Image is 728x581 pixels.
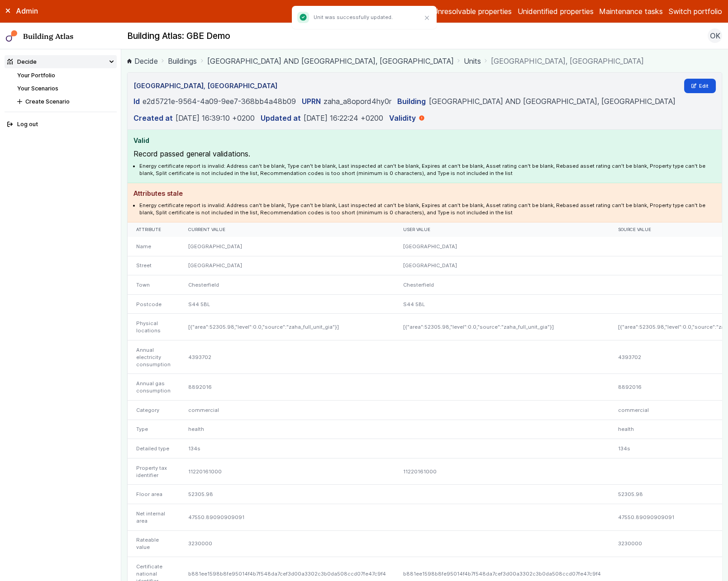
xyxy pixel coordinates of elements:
[179,340,394,374] div: 4393702
[395,458,609,485] div: 11220161000
[313,14,392,21] p: Unit was successfully updated.
[710,30,720,41] span: OK
[708,28,722,43] button: OK
[128,237,179,256] div: Name
[599,6,663,17] a: Maintenance tasks
[128,275,179,295] div: Town
[395,237,609,256] div: [GEOGRAPHIC_DATA]
[429,97,676,106] a: [GEOGRAPHIC_DATA] AND [GEOGRAPHIC_DATA], [GEOGRAPHIC_DATA]
[128,439,179,458] div: Detailed type
[14,95,117,108] button: Create Scenario
[395,256,609,275] div: [GEOGRAPHIC_DATA]
[6,30,18,42] img: main-0bbd2752.svg
[397,96,426,107] dt: Building
[669,6,722,17] button: Switch portfolio
[188,227,386,233] div: Current value
[179,374,394,401] div: 8892016
[179,294,394,314] div: S44 5BL
[179,504,394,531] div: 47550.89090909091
[139,202,716,216] li: Energy certificate report is invalid: Address can't be blank, Type can't be blank, Last inspected...
[128,374,179,401] div: Annual gas consumption
[128,256,179,275] div: Street
[389,113,416,123] dt: Validity
[421,12,433,24] button: Close
[133,113,173,123] dt: Created at
[128,458,179,485] div: Property tax identifier
[17,85,58,92] a: Your Scenarios
[143,96,296,107] dd: e2d5721e-9564-4a09-9ee7-368bb4a48b09
[179,256,394,275] div: [GEOGRAPHIC_DATA]
[7,57,37,66] div: Decide
[133,136,716,146] h4: Valid
[133,96,140,107] dt: Id
[128,314,179,340] div: Physical locations
[491,56,643,66] span: [GEOGRAPHIC_DATA], [GEOGRAPHIC_DATA]
[518,6,594,17] a: Unidentified properties
[128,401,179,420] div: Category
[179,275,394,295] div: Chesterfield
[133,148,716,159] p: Record passed general validations.
[324,96,391,107] dd: zaha_a8opord4hy0r
[17,72,55,79] a: Your Portfolio
[128,485,179,504] div: Floor area
[395,294,609,314] div: S44 5BL
[179,420,394,439] div: health
[395,314,609,340] div: [{"area":52305.98,"level":0.0,"source":"zaha_full_unit_gia"}]
[136,227,171,233] div: Attribute
[179,530,394,557] div: 3230000
[433,6,512,17] a: Unresolvable properties
[179,485,394,504] div: 52305.98
[179,314,394,340] div: [{"area":52305.98,"level":0.0,"source":"zaha_full_unit_gia"}]
[128,340,179,374] div: Annual electricity consumption
[179,439,394,458] div: 134s
[403,227,601,233] div: User value
[127,30,230,42] h2: Building Atlas: GBE Demo
[139,162,716,177] li: Energy certificate report is invalid: Address can't be blank, Type can't be blank, Last inspected...
[168,56,197,66] a: Buildings
[128,294,179,314] div: Postcode
[261,113,301,123] dt: Updated at
[128,420,179,439] div: Type
[302,96,321,107] dt: UPRN
[395,275,609,295] div: Chesterfield
[128,504,179,531] div: Net internal area
[179,458,394,485] div: 11220161000
[128,530,179,557] div: Rateable value
[176,113,255,123] dd: [DATE] 16:39:10 +0200
[684,79,716,93] a: Edit
[207,56,454,66] a: [GEOGRAPHIC_DATA] AND [GEOGRAPHIC_DATA], [GEOGRAPHIC_DATA]
[133,189,716,198] h4: Attributes stale
[179,237,394,256] div: [GEOGRAPHIC_DATA]
[127,56,158,66] a: Decide
[133,81,277,91] h3: [GEOGRAPHIC_DATA], [GEOGRAPHIC_DATA]
[5,118,117,131] button: Log out
[5,55,117,68] summary: Decide
[179,401,394,420] div: commercial
[304,113,383,123] dd: [DATE] 16:22:24 +0200
[464,56,481,66] a: Units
